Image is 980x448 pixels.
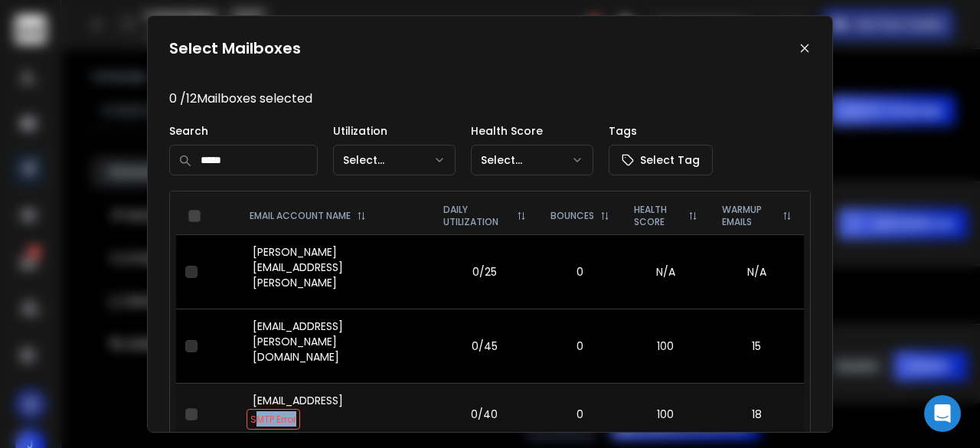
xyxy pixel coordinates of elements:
[431,234,538,309] td: 0/25
[710,383,804,445] td: 18
[722,204,776,228] p: WARMUP EMAILS
[622,309,710,383] td: 100
[634,204,682,228] p: HEALTH SCORE
[247,409,300,430] span: SMTP Error
[609,123,713,139] p: Tags
[550,210,594,222] p: BOUNCES
[169,123,318,139] p: Search
[710,234,804,309] td: N/A
[431,383,538,445] td: 0/40
[443,204,511,228] p: DAILY UTILIZATION
[924,395,961,432] div: Open Intercom Messenger
[609,145,713,175] button: Select Tag
[547,407,612,422] p: 0
[169,90,811,108] p: 0 / 12 Mailboxes selected
[253,244,422,290] p: [PERSON_NAME][EMAIL_ADDRESS][PERSON_NAME]
[622,383,710,445] td: 100
[710,309,804,383] td: 15
[253,393,343,408] p: [EMAIL_ADDRESS]
[471,123,593,139] p: Health Score
[431,309,538,383] td: 0/45
[471,145,593,175] button: Select...
[547,264,612,280] p: 0
[169,38,301,59] h1: Select Mailboxes
[253,319,422,365] p: [EMAIL_ADDRESS][PERSON_NAME][DOMAIN_NAME]
[333,145,456,175] button: Select...
[547,338,612,354] p: 0
[631,264,701,280] p: N/A
[333,123,456,139] p: Utilization
[250,210,419,222] div: EMAIL ACCOUNT NAME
